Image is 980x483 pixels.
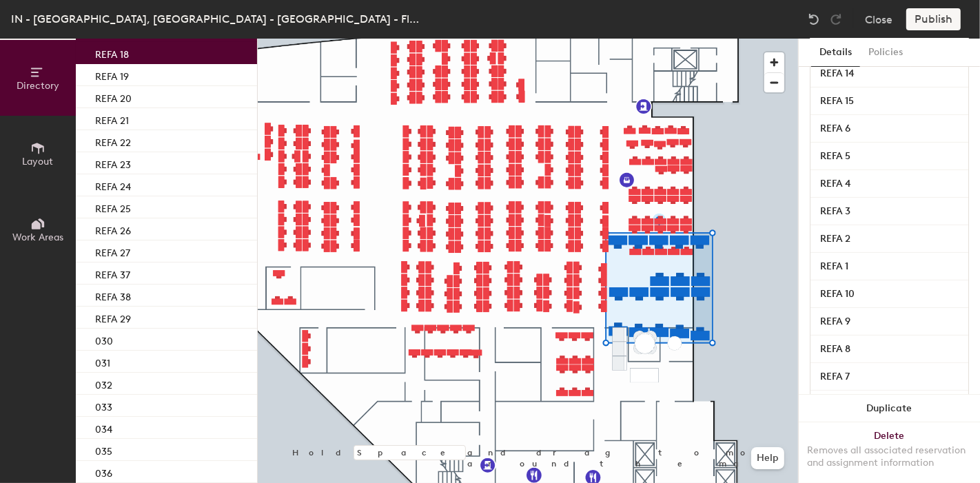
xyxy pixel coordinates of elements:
[813,92,966,111] input: Unnamed desk
[12,232,63,243] span: Work Areas
[11,10,425,28] div: IN - [GEOGRAPHIC_DATA], [GEOGRAPHIC_DATA] - [GEOGRAPHIC_DATA] - Floor 11
[829,12,843,26] img: Redo
[813,229,966,249] input: Unnamed desk
[95,243,130,259] p: REFA 27
[95,309,131,325] p: REFA 29
[95,111,129,127] p: REFA 21
[751,447,784,469] button: Help
[23,156,54,167] span: Layout
[17,80,59,92] span: Directory
[799,422,980,483] button: DeleteRemoves all associated reservation and assignment information
[95,221,131,237] p: REFA 26
[813,340,966,359] input: Unnamed desk
[95,420,112,435] p: 034
[813,367,966,387] input: Unnamed desk
[813,257,966,276] input: Unnamed desk
[813,64,966,83] input: Unnamed desk
[95,376,112,391] p: 032
[95,67,129,83] p: REFA 19
[807,12,821,26] img: Undo
[813,312,966,331] input: Unnamed desk
[95,464,112,480] p: 036
[95,353,110,369] p: 031
[813,202,966,221] input: Unnamed desk
[813,174,966,194] input: Unnamed desk
[860,39,911,67] button: Policies
[95,265,130,281] p: REFA 37
[811,39,860,67] button: Details
[813,119,966,138] input: Unnamed desk
[807,444,972,469] div: Removes all associated reservation and assignment information
[95,331,113,347] p: 030
[95,155,131,171] p: REFA 23
[813,285,966,304] input: Unnamed desk
[95,177,131,193] p: REFA 24
[95,45,129,61] p: REFA 18
[865,8,892,30] button: Close
[95,89,132,105] p: REFA 20
[95,133,131,149] p: REFA 22
[799,395,980,422] button: Duplicate
[95,398,112,413] p: 033
[95,442,112,458] p: 035
[813,147,966,166] input: Unnamed desk
[95,287,131,303] p: REFA 38
[95,199,131,215] p: REFA 25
